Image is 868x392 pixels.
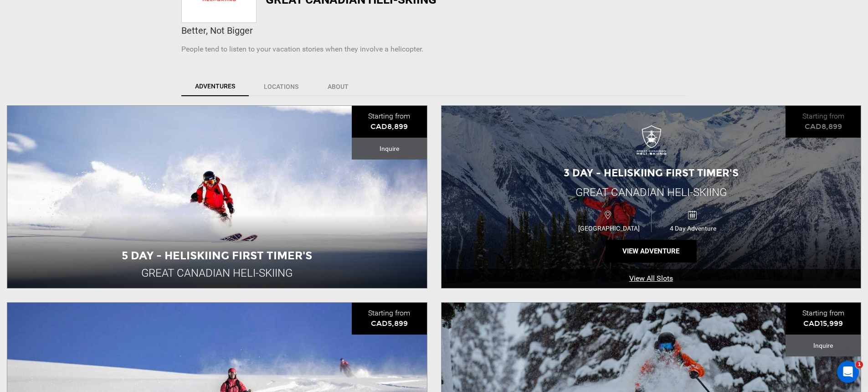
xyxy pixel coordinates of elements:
[633,125,669,161] img: images
[564,167,739,179] span: 3 Day - Heliskiing First Timer's
[181,44,687,55] p: People tend to listen to your vacation stories when they involve a helicopter.
[837,361,859,383] iframe: Intercom live chat
[606,240,697,263] button: View Adventure
[250,77,313,96] a: Locations
[181,77,249,96] a: Adventures
[856,361,863,368] span: 1
[442,269,861,289] a: View All Slots
[575,186,727,199] span: Great Canadian Heli-Skiing
[567,225,651,232] span: [GEOGRAPHIC_DATA]
[652,225,735,232] span: 4 Day Adventure
[313,77,363,96] a: About
[181,24,687,37] div: Better, Not Bigger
